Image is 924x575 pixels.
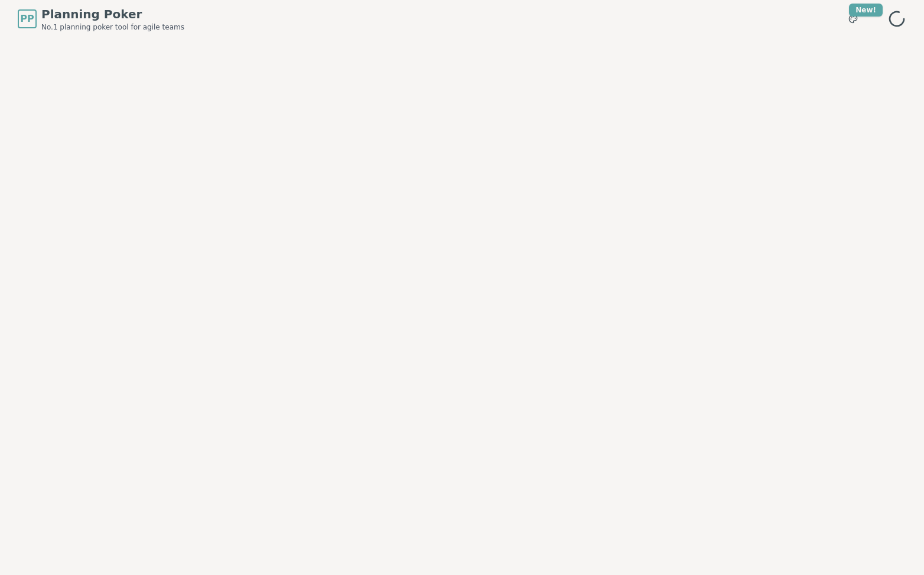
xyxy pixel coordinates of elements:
span: Planning Poker [41,6,184,22]
button: New! [842,8,864,30]
div: New! [849,4,883,17]
span: PP [20,12,34,26]
a: PPPlanning PokerNo.1 planning poker tool for agile teams [18,6,184,32]
span: No.1 planning poker tool for agile teams [41,22,184,32]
